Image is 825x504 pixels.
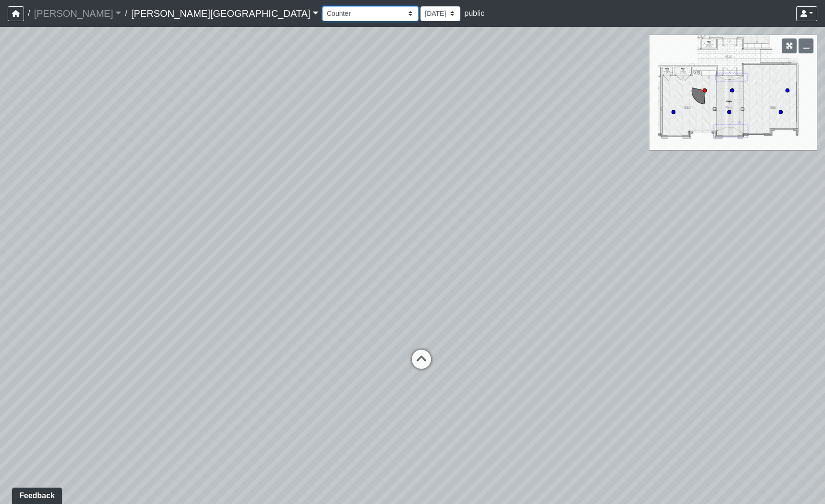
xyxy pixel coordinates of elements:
span: public [464,9,484,17]
a: [PERSON_NAME][GEOGRAPHIC_DATA] [131,4,318,23]
a: [PERSON_NAME] [34,4,121,23]
span: / [24,4,34,23]
iframe: Ybug feedback widget [7,485,64,504]
span: / [121,4,131,23]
